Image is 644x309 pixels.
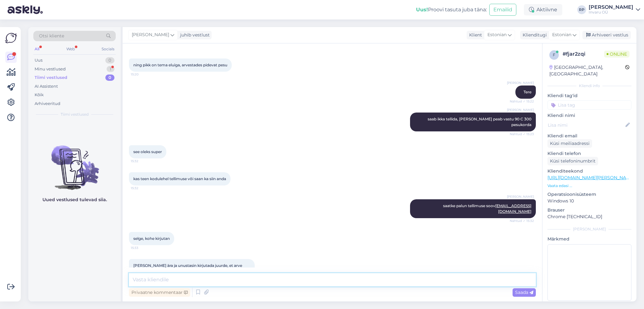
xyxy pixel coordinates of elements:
[510,218,534,223] span: Nähtud ✓ 15:32
[547,157,598,165] div: Küsi telefoninumbrit
[582,31,631,39] div: Arhiveeri vestlus
[105,57,114,63] div: 0
[510,132,534,136] span: Nähtud ✓ 15:23
[33,45,41,53] div: All
[65,45,76,53] div: Web
[547,83,631,89] div: Kliendi info
[507,80,534,85] span: [PERSON_NAME]
[131,159,154,163] span: 15:32
[604,51,630,58] span: Online
[553,52,555,57] span: f
[547,112,631,119] p: Kliendi nimi
[133,263,243,273] span: [PERSON_NAME] ära ja unustasin kirjutada juurde, et arve peab olema saadetud e-arvetekeskusesse
[133,236,170,241] span: selge, kohe kirjutan
[515,290,533,295] span: Saada
[133,176,226,181] span: kas teen kodulehel tellimuse või saan ka siin anda
[443,203,531,214] span: saatke palun tellimuse soov
[507,108,534,112] span: [PERSON_NAME]
[547,183,631,189] p: Vaata edasi ...
[35,101,60,107] div: Arhiveeritud
[107,66,114,72] div: 1
[428,117,532,127] span: saab ikka tellida, [PERSON_NAME] peab vastu 90 C 300 pesukorda
[495,203,531,214] a: [EMAIL_ADDRESS][DOMAIN_NAME]
[35,66,66,72] div: Minu vestlused
[549,64,625,77] div: [GEOGRAPHIC_DATA], [GEOGRAPHIC_DATA]
[35,83,58,90] div: AI Assistent
[589,5,640,15] a: [PERSON_NAME]Invaru OÜ
[133,149,162,154] span: see oleks super
[547,213,631,220] p: Chrome [TECHNICAL_ID]
[547,175,634,180] a: [URL][DOMAIN_NAME][PERSON_NAME]
[589,10,633,15] div: Invaru OÜ
[524,4,562,15] div: Aktiivne
[100,45,116,53] div: Socials
[547,191,631,198] p: Operatsioonisüsteem
[547,168,631,174] p: Klienditeekond
[547,139,592,148] div: Küsi meiliaadressi
[547,226,631,232] div: [PERSON_NAME]
[548,122,624,129] input: Lisa nimi
[61,112,89,117] span: Tiimi vestlused
[35,57,42,63] div: Uus
[524,90,531,94] span: Tere
[552,31,571,38] span: Estonian
[547,207,631,213] p: Brauser
[577,5,586,14] div: RP
[5,32,17,44] img: Askly Logo
[520,32,547,38] div: Klienditugi
[467,32,482,38] div: Klient
[131,186,154,190] span: 15:32
[39,33,64,39] span: Otsi kliente
[547,100,631,110] input: Lisa tag
[416,6,487,14] div: Proovi tasuta juba täna:
[507,194,534,199] span: [PERSON_NAME]
[131,246,154,250] span: 15:33
[547,133,631,139] p: Kliendi email
[28,134,121,191] img: No chats
[416,7,428,13] b: Uus!
[489,4,516,16] button: Emailid
[510,99,534,104] span: Nähtud ✓ 15:22
[547,198,631,204] p: Windows 10
[547,92,631,99] p: Kliendi tag'id
[589,5,633,10] div: [PERSON_NAME]
[35,74,67,81] div: Tiimi vestlused
[547,236,631,242] p: Märkmed
[129,288,190,297] div: Privaatne kommentaar
[131,72,154,77] span: 15:20
[105,74,114,81] div: 0
[35,92,44,98] div: Kõik
[42,196,107,203] p: Uued vestlused tulevad siia.
[133,63,227,67] span: ning pikk on tema eluiga, arvestades pidevat pesu
[547,150,631,157] p: Kliendi telefon
[487,31,507,38] span: Estonian
[132,31,169,38] span: [PERSON_NAME]
[563,50,604,58] div: # fjar2zqi
[178,32,210,38] div: juhib vestlust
